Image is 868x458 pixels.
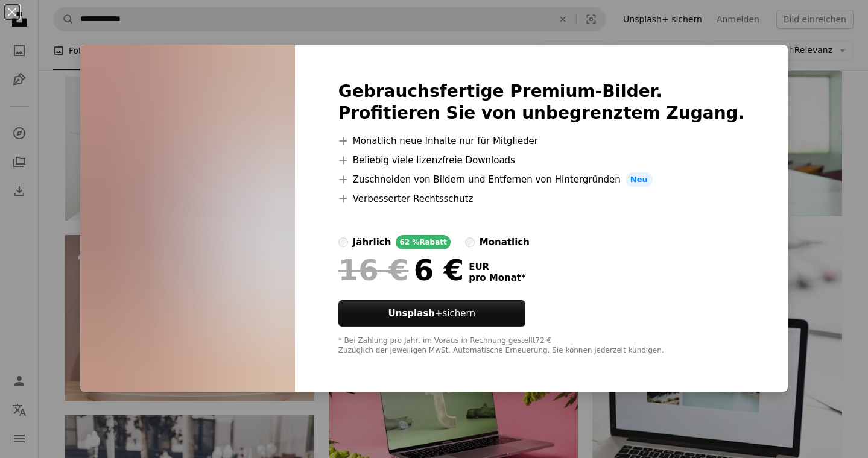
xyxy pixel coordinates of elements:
[626,172,653,187] span: Neu
[338,192,745,206] li: Verbesserter Rechtsschutz
[338,81,745,124] h2: Gebrauchsfertige Premium-Bilder. Profitieren Sie von unbegrenztem Zugang.
[338,254,409,286] span: 16 €
[338,237,348,247] input: jährlich62 %Rabatt
[80,45,295,392] img: premium_photo-1681566925827-d1969127dd3d
[338,300,525,327] button: Unsplash+sichern
[338,153,745,168] li: Beliebig viele lizenzfreie Downloads
[338,254,464,286] div: 6 €
[338,134,745,148] li: Monatlich neue Inhalte nur für Mitglieder
[465,237,475,247] input: monatlich
[338,336,745,356] div: * Bei Zahlung pro Jahr, im Voraus in Rechnung gestellt 72 € Zuzüglich der jeweiligen MwSt. Automa...
[469,262,526,272] span: EUR
[388,308,443,319] strong: Unsplash+
[338,172,745,187] li: Zuschneiden von Bildern und Entfernen von Hintergründen
[353,235,391,249] div: jährlich
[396,235,450,249] div: 62 % Rabatt
[480,235,530,249] div: monatlich
[469,272,526,283] span: pro Monat *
